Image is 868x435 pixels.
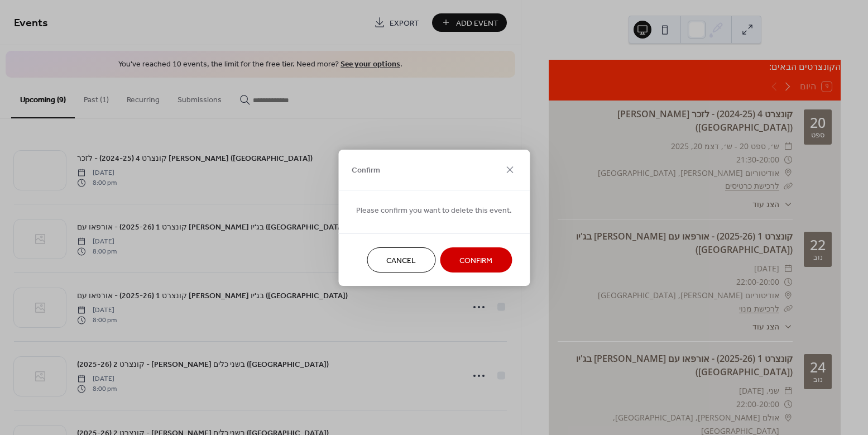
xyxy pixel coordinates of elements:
button: Cancel [367,247,435,273]
span: Please confirm you want to delete this event. [356,204,512,216]
span: Cancel [386,255,416,266]
button: Confirm [440,247,512,273]
span: Confirm [459,255,492,266]
span: Confirm [352,165,380,176]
